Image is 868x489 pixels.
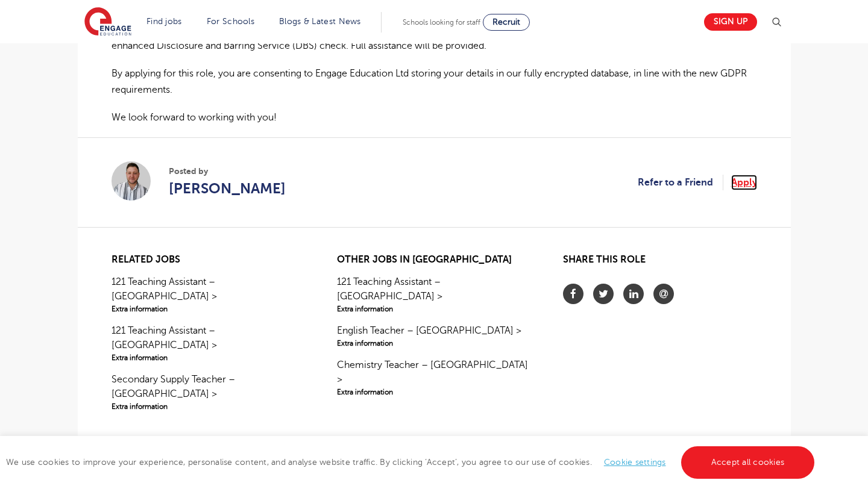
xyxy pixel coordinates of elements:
a: [PERSON_NAME] [169,178,286,199]
span: Recruit [492,17,520,26]
p: We look forward to working with you! [112,110,757,125]
span: We use cookies to improve your experience, personalise content, and analyse website traffic. By c... [6,458,817,467]
a: Cookie settings [604,458,666,467]
span: Schools looking for staff [403,18,480,26]
a: Blogs & Latest News [279,17,361,26]
a: 121 Teaching Assistant – [GEOGRAPHIC_DATA] >Extra information [112,275,305,314]
h2: Share this role [563,254,756,272]
a: 121 Teaching Assistant – [GEOGRAPHIC_DATA] >Extra information [112,323,305,363]
p: By applying for this role, you are consenting to Engage Education Ltd storing your details in our... [112,66,757,98]
a: Find jobs [146,17,182,26]
a: English Teacher – [GEOGRAPHIC_DATA] >Extra information [337,323,530,349]
img: Engage Education [84,7,131,37]
a: Chemistry Teacher – [GEOGRAPHIC_DATA] >Extra information [337,358,530,397]
a: Apply [731,175,757,190]
span: Extra information [112,401,305,412]
span: Extra information [337,338,530,349]
a: 121 Teaching Assistant – [GEOGRAPHIC_DATA] >Extra information [337,275,530,314]
a: Secondary Supply Teacher – [GEOGRAPHIC_DATA] >Extra information [112,372,305,412]
span: Extra information [112,304,305,314]
a: Recruit [483,14,530,31]
h2: Related jobs [112,254,305,266]
span: Posted by [169,165,286,178]
h2: Other jobs in [GEOGRAPHIC_DATA] [337,254,530,266]
span: Extra information [337,304,530,314]
a: Sign up [704,13,757,31]
a: Accept all cookies [681,446,815,479]
a: For Schools [207,17,254,26]
a: Refer to a Friend [638,175,723,190]
span: Extra information [337,387,530,397]
span: Extra information [112,352,305,363]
